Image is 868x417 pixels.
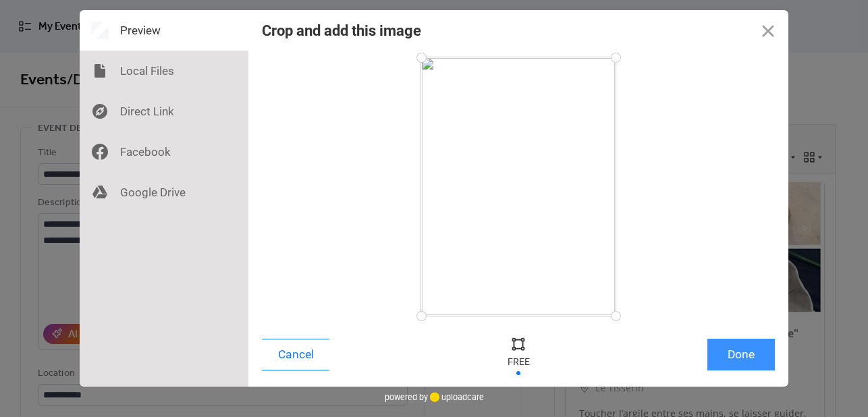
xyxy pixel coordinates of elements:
div: Crop and add this image [262,22,421,39]
a: uploadcare [428,392,484,402]
div: Direct Link [80,91,248,132]
div: Preview [80,10,248,51]
div: Local Files [80,51,248,91]
button: Cancel [262,339,329,370]
div: Facebook [80,132,248,172]
button: Close [748,10,788,51]
div: powered by [385,387,484,407]
div: Google Drive [80,172,248,213]
button: Done [707,339,775,370]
